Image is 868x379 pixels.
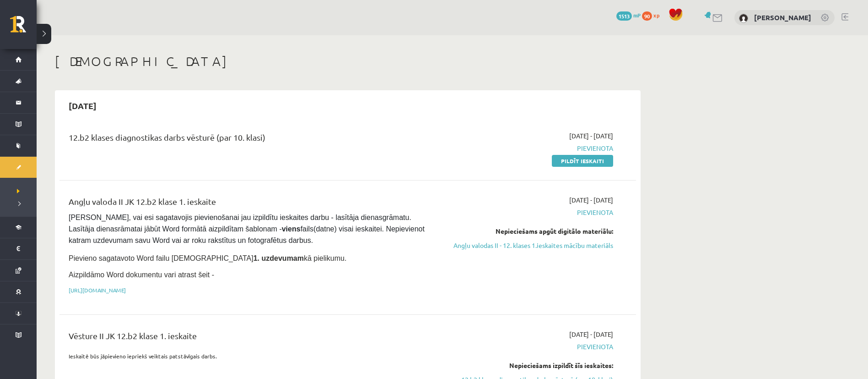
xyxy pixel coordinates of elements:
a: 90 xp [642,11,664,19]
span: 1513 [616,11,632,21]
span: [DATE] - [DATE] [569,330,613,339]
div: Angļu valoda II JK 12.b2 klase 1. ieskaite [69,195,427,212]
strong: 1. uzdevumam [253,254,304,262]
h2: [DATE] [59,95,106,116]
span: mP [633,11,641,19]
a: [URL][DOMAIN_NAME] [69,286,126,294]
div: Vēsture II JK 12.b2 klase 1. ieskaite [69,330,427,346]
a: Rīgas 1. Tālmācības vidusskola [10,16,37,39]
span: [DATE] - [DATE] [569,131,613,141]
span: Pievienota [441,143,613,153]
span: Pievieno sagatavoto Word failu [DEMOGRAPHIC_DATA] kā pielikumu. [69,254,346,262]
div: Nepieciešams apgūt digitālo materiālu: [441,226,613,236]
p: Ieskaitē būs jāpievieno iepriekš veiktais patstāvīgais darbs. [69,352,427,360]
a: 1513 mP [616,11,641,19]
span: xp [653,11,659,19]
span: [DATE] - [DATE] [569,195,613,205]
div: 12.b2 klases diagnostikas darbs vēsturē (par 10. klasi) [69,131,427,148]
div: Nepieciešams izpildīt šīs ieskaites: [441,361,613,370]
span: Pievienota [441,342,613,352]
a: Pildīt ieskaiti [552,155,613,167]
img: Oskars Liepkalns [739,14,748,23]
span: Aizpildāmo Word dokumentu vari atrast šeit - [69,271,214,279]
a: [PERSON_NAME] [754,13,811,22]
span: [PERSON_NAME], vai esi sagatavojis pievienošanai jau izpildītu ieskaites darbu - lasītāja dienasg... [69,214,426,244]
a: Angļu valodas II - 12. klases 1.ieskaites mācību materiāls [441,241,613,250]
span: Pievienota [441,208,613,217]
span: 90 [642,11,652,21]
h1: [DEMOGRAPHIC_DATA] [55,54,641,69]
strong: viens [282,225,301,233]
